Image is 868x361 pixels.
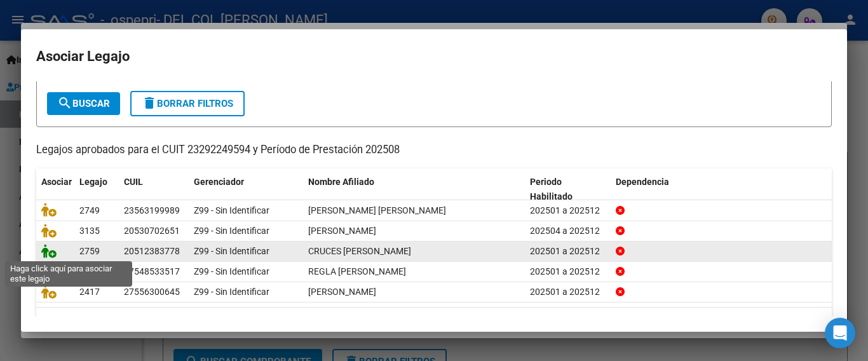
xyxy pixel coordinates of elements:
div: 20530702651 [124,224,180,238]
span: 2749 [79,205,100,215]
datatable-header-cell: Asociar [36,168,74,210]
div: 20512383778 [124,244,180,259]
span: IBARRA BALTASAR LUCA [308,226,376,236]
h2: Asociar Legajo [36,44,832,69]
a: go to first page [677,317,702,330]
span: Z99 - Sin Identificar [194,246,269,256]
li: page 2 [750,313,770,334]
span: REGLA ALMA FRANCESCA [308,266,406,276]
div: 202501 a 202512 [530,203,606,218]
button: Buscar [47,92,120,115]
a: go to next page [771,317,796,330]
span: Legajo [79,177,107,187]
div: 27556300645 [124,285,180,299]
datatable-header-cell: Gerenciador [189,168,303,210]
span: Asociar [41,177,72,187]
div: 202501 a 202512 [530,264,606,279]
mat-icon: delete [142,95,157,111]
a: 1 [733,317,749,330]
div: 7 registros [36,308,193,339]
button: Borrar Filtros [130,91,245,116]
mat-icon: search [57,95,72,111]
div: 27548533517 [124,264,180,279]
span: ALARCON ESCALONA BAUTISTA ALFONSO [308,205,446,215]
span: 3135 [79,226,100,236]
div: 202501 a 202512 [530,285,606,299]
span: 2607 [79,266,100,276]
datatable-header-cell: CUIL [119,168,189,210]
a: go to previous page [705,317,729,330]
span: Periodo Habilitado [530,177,573,201]
span: CUIL [124,177,143,187]
span: CONTRERAS LUISANA JULIETA [308,287,376,297]
p: Legajos aprobados para el CUIT 23292249594 y Período de Prestación 202508 [36,142,832,158]
div: 23563199989 [124,203,180,218]
span: Z99 - Sin Identificar [194,266,269,276]
a: go to last page [799,317,824,330]
span: Z99 - Sin Identificar [194,287,269,297]
div: 202504 a 202512 [530,224,606,238]
span: Borrar Filtros [142,98,233,109]
datatable-header-cell: Periodo Habilitado [525,168,611,210]
span: CRUCES PEDRO DANTE [308,246,411,256]
datatable-header-cell: Legajo [74,168,119,210]
span: Buscar [57,98,110,109]
li: page 1 [731,313,750,334]
div: 202501 a 202512 [530,244,606,259]
span: Z99 - Sin Identificar [194,226,269,236]
span: Gerenciador [194,177,244,187]
span: 2417 [79,287,100,297]
datatable-header-cell: Nombre Afiliado [303,168,525,210]
span: Nombre Afiliado [308,177,374,187]
div: Open Intercom Messenger [825,318,855,348]
span: Dependencia [616,177,669,187]
datatable-header-cell: Dependencia [611,168,832,210]
span: Z99 - Sin Identificar [194,205,269,215]
a: 2 [752,317,768,330]
span: 2759 [79,246,100,256]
